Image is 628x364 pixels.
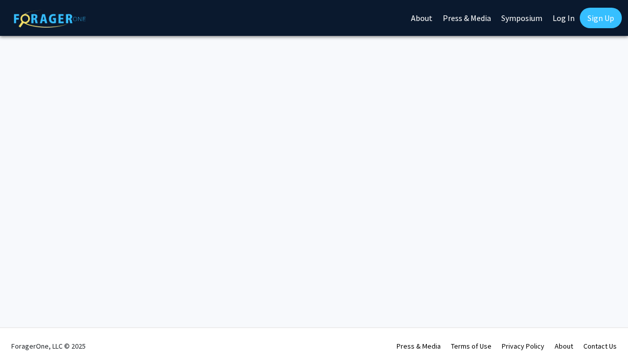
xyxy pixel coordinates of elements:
div: ForagerOne, LLC © 2025 [11,328,86,364]
a: Press & Media [397,341,441,351]
a: Contact Us [583,341,617,351]
a: About [555,341,573,351]
a: Privacy Policy [502,341,544,351]
img: ForagerOne Logo [14,10,86,28]
a: Sign Up [580,8,622,28]
a: Terms of Use [451,341,492,351]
